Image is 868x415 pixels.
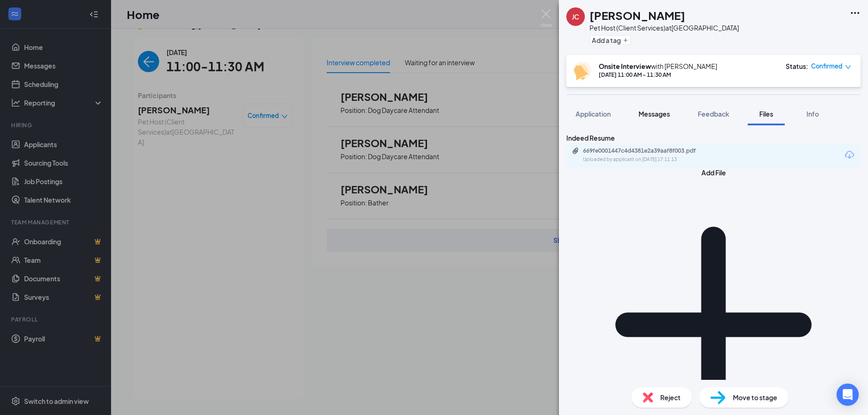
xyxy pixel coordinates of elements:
[623,37,628,43] svg: Plus
[759,110,773,118] span: Files
[811,62,843,71] span: Confirmed
[849,7,861,19] svg: Ellipses
[599,71,717,79] div: [DATE] 11:00 AM - 11:30 AM
[660,392,681,403] span: Reject
[572,147,579,155] svg: Paperclip
[589,23,739,32] div: Pet Host (Client Services) at [GEOGRAPHIC_DATA]
[576,110,611,118] span: Application
[589,7,685,23] h1: [PERSON_NAME]
[566,133,861,143] div: Indeed Resume
[786,62,808,71] div: Status :
[698,110,729,118] span: Feedback
[583,147,713,155] div: 669fe0001447c4d4381e2a39aaf8f003.pdf
[599,62,717,71] div: with [PERSON_NAME]
[844,149,855,161] svg: Download
[599,62,651,70] b: Onsite Interview
[806,110,819,118] span: Info
[589,35,631,45] button: PlusAdd a tag
[583,156,722,163] div: Uploaded by applicant on [DATE] 17:11:13
[572,147,722,163] a: Paperclip669fe0001447c4d4381e2a39aaf8f003.pdfUploaded by applicant on [DATE] 17:11:13
[639,110,670,118] span: Messages
[837,384,859,406] div: Open Intercom Messenger
[845,64,851,70] span: down
[733,392,777,403] span: Move to stage
[572,12,579,21] div: JC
